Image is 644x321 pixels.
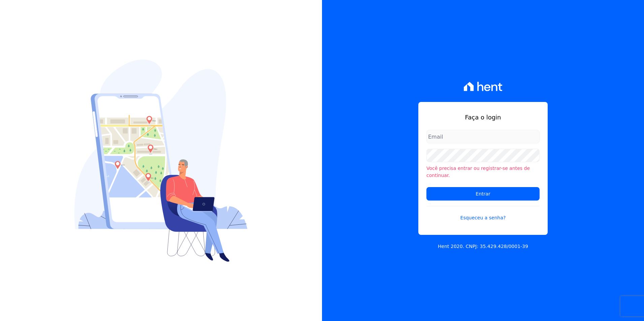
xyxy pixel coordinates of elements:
[426,130,540,143] input: Email
[426,187,540,201] input: Entrar
[426,206,540,221] a: Esqueceu a senha?
[74,60,248,262] img: Login
[426,113,540,122] h1: Faça o login
[438,243,528,250] p: Hent 2020. CNPJ: 35.429.428/0001-39
[426,165,540,179] li: Você precisa entrar ou registrar-se antes de continuar.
